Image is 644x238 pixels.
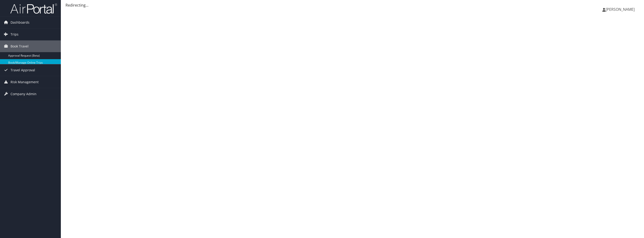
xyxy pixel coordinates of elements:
[11,88,37,100] span: Company Admin
[606,7,635,12] span: [PERSON_NAME]
[11,40,29,52] span: Book Travel
[602,2,639,16] a: [PERSON_NAME]
[11,76,39,88] span: Risk Management
[10,3,57,14] img: airportal-logo.png
[11,64,35,76] span: Travel Approval
[11,29,18,40] span: Trips
[66,2,639,8] div: Redirecting...
[11,17,29,28] span: Dashboards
